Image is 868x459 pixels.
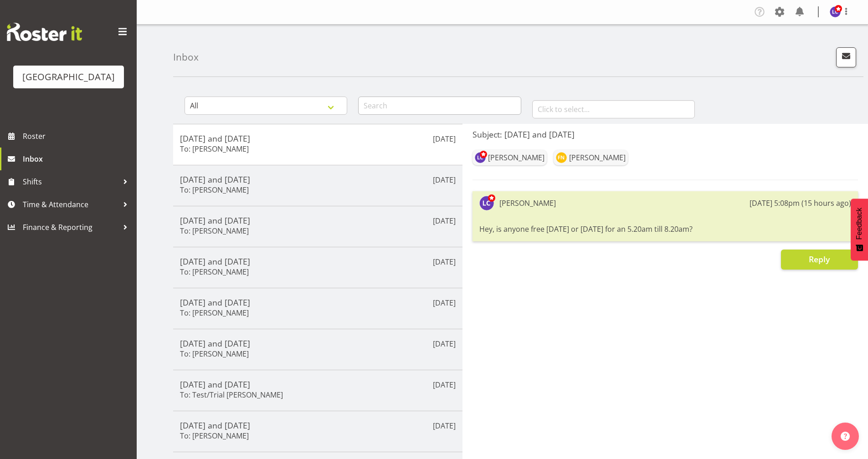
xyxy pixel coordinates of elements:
[809,254,830,265] span: Reply
[180,420,456,430] h5: [DATE] and [DATE]
[180,256,456,266] h5: [DATE] and [DATE]
[781,250,858,270] button: Reply
[180,390,283,399] h6: To: Test/Trial [PERSON_NAME]
[358,97,521,115] input: Search
[479,221,851,237] div: Hey, is anyone free [DATE] or [DATE] for an 5.20am till 8.20am?
[488,152,544,163] div: [PERSON_NAME]
[23,198,118,211] span: Time & Attendance
[180,267,249,276] h6: To: [PERSON_NAME]
[841,432,850,441] img: help-xxl-2.png
[23,220,118,234] span: Finance & Reporting
[556,152,567,163] img: felix-nicols11716.jpg
[23,129,132,143] span: Roster
[180,349,249,358] h6: To: [PERSON_NAME]
[433,297,456,308] p: [DATE]
[473,129,858,139] h5: Subject: [DATE] and [DATE]
[23,152,132,166] span: Inbox
[569,152,626,163] div: [PERSON_NAME]
[180,226,249,235] h6: To: [PERSON_NAME]
[7,23,82,41] img: Rosterit website logo
[180,338,456,348] h5: [DATE] and [DATE]
[180,185,249,194] h6: To: [PERSON_NAME]
[180,144,249,153] h6: To: [PERSON_NAME]
[750,198,851,209] div: [DATE] 5:08pm (15 hours ago)
[180,133,456,143] h5: [DATE] and [DATE]
[433,133,456,144] p: [DATE]
[433,174,456,185] p: [DATE]
[433,420,456,431] p: [DATE]
[433,338,456,349] p: [DATE]
[180,308,249,317] h6: To: [PERSON_NAME]
[180,215,456,225] h5: [DATE] and [DATE]
[180,431,249,440] h6: To: [PERSON_NAME]
[830,6,841,17] img: laurie-cook11580.jpg
[22,70,115,84] div: [GEOGRAPHIC_DATA]
[851,199,868,260] button: Feedback - Show survey
[173,52,199,62] h4: Inbox
[433,215,456,226] p: [DATE]
[475,152,486,163] img: laurie-cook11580.jpg
[855,208,863,240] span: Feedback
[532,100,695,118] input: Click to select...
[180,379,456,389] h5: [DATE] and [DATE]
[180,297,456,307] h5: [DATE] and [DATE]
[180,174,456,184] h5: [DATE] and [DATE]
[479,196,494,210] img: laurie-cook11580.jpg
[433,256,456,267] p: [DATE]
[499,198,556,209] div: [PERSON_NAME]
[433,379,456,390] p: [DATE]
[23,175,118,189] span: Shifts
